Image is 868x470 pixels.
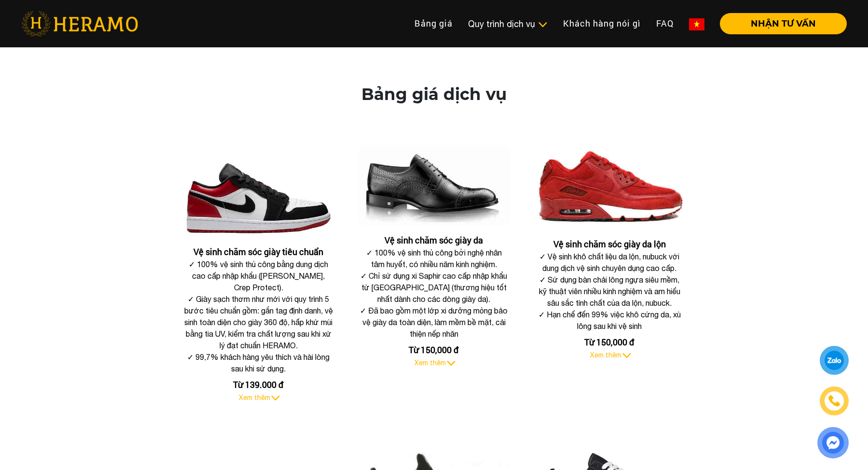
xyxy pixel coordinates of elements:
[535,274,684,309] div: ✓ Sử dụng bàn chải lông ngựa siêu mềm, kỹ thuật viên nhiều kinh nghiệm và am hiểu sâu sắc tính ch...
[350,137,519,376] a: Vệ sinh chăm sóc giày daVệ sinh chăm sóc giày da✓ 100% vệ sinh thủ công bởi nghệ nhân tâm huyết, ...
[533,145,686,230] img: Vệ sinh chăm sóc giày da lộn
[689,18,704,30] img: vn-flag.png
[535,309,684,332] div: ✓ Hạn chế đến 99% việc khô cứng da, xù lông sau khi vệ sinh
[182,378,335,391] div: Từ 139.000 đ
[648,13,681,34] a: FAQ
[820,387,848,415] a: phone-icon
[535,251,684,274] div: ✓ Vệ sinh khô chất liệu da lộn, nubuck với dung dịch vệ sinh chuyên dụng cao cấp.
[712,19,847,28] a: NHẬN TƯ VẤN
[525,137,694,369] a: Vệ sinh chăm sóc giày da lộnVệ sinh chăm sóc giày da lộn✓ Vệ sinh khô chất liệu da lộn, nubuck vớ...
[468,17,548,30] div: Quy trình dịch vụ
[184,351,333,374] div: ✓ 99,7% khách hàng yêu thích và hài lòng sau khi sử dụng.
[184,293,333,351] div: ✓ Giày sạch thơm như mới với quy trình 5 bước tiêu chuẩn gồm: gắn tag định danh, vệ sinh toàn diệ...
[360,247,509,270] div: ✓ 100% vệ sinh thủ công bởi nghệ nhân tâm huyết, có nhiều năm kinh nghiệm.
[590,351,621,359] span: Xem thêm
[358,343,511,356] div: Từ 150,000 đ
[239,394,270,401] span: Xem thêm
[555,13,648,34] a: Khách hàng nói gì
[174,137,343,411] a: Vệ sinh chăm sóc giày tiêu chuẩnVệ sinh chăm sóc giày tiêu chuẩn✓ 100% vệ sinh thủ công bằng dung...
[270,393,280,403] img: subToggleIcon
[407,13,460,34] a: Bảng giá
[720,13,847,34] button: NHẬN TƯ VẤN
[21,11,138,36] img: heramo-logo.png
[827,394,841,408] img: phone-icon
[358,145,511,227] img: Vệ sinh chăm sóc giày da
[182,145,335,238] img: Vệ sinh chăm sóc giày tiêu chuẩn
[446,358,456,368] img: subToggleIcon
[360,270,509,305] div: ✓ Chỉ sử dụng xi Saphir cao cấp nhập khẩu từ [GEOGRAPHIC_DATA] (thương hiệu tốt nhất dành cho các...
[358,234,511,247] div: Vệ sinh chăm sóc giày da
[533,336,686,349] div: Từ 150,000 đ
[414,359,446,367] span: Xem thêm
[537,20,548,29] img: subToggleIcon
[184,258,333,293] div: ✓ 100% vệ sinh thủ công bằng dung dịch cao cấp nhập khẩu ([PERSON_NAME], Crep Protect).
[533,238,686,251] div: Vệ sinh chăm sóc giày da lộn
[360,305,509,340] div: ✓ Đã bao gồm một lớp xi dưỡng mỏng bảo vệ giày da toàn diện, làm mềm bề mặt, cải thiện nếp nhăn
[182,245,335,258] div: Vệ sinh chăm sóc giày tiêu chuẩn
[361,85,507,104] h3: Bảng giá dịch vụ
[621,351,632,360] img: subToggleIcon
